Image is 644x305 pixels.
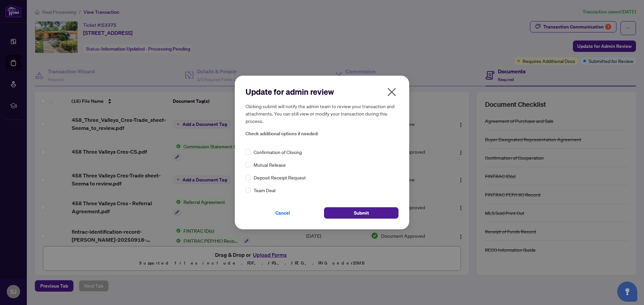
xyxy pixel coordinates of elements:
button: Submit [324,207,398,219]
span: Submit [354,208,369,218]
span: Check additional options if needed: [246,130,398,138]
button: Cancel [246,207,320,219]
h2: Update for admin review [246,86,398,97]
span: Team Deal [254,186,275,194]
span: Cancel [275,208,290,218]
span: Mutual Release [254,161,286,168]
button: Open asap [617,282,637,302]
span: Deposit Receipt Request [254,174,306,181]
span: Confirmation of Closing [254,148,302,156]
span: close [386,87,397,97]
h5: Clicking submit will notify the admin team to review your transaction and attachments. You can st... [246,102,398,125]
